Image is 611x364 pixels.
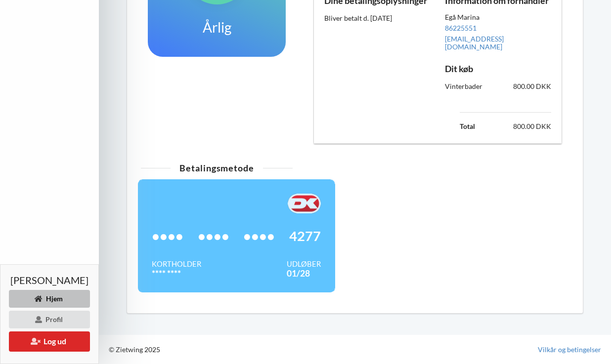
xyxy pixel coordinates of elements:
div: Betalingsmetode [141,163,293,172]
img: F+AAQC4Rur0ZFP9BwAAAABJRU5ErkJggg== [288,194,321,213]
a: 86225551 [445,24,477,32]
h3: Dit køb [445,63,551,75]
span: •••• [243,231,275,241]
h1: Årlig [203,18,231,36]
div: Profil [9,311,90,328]
a: [EMAIL_ADDRESS][DOMAIN_NAME] [445,35,504,51]
span: [PERSON_NAME] [10,275,88,285]
div: Udløber [287,259,321,269]
span: •••• [198,231,229,241]
button: Log ud [9,331,90,352]
div: 800.00 DKK [498,75,558,98]
div: Vinterbader [438,75,498,98]
div: Hjem [9,290,90,308]
a: Vilkår og betingelser [538,345,601,355]
td: 800.00 DKK [489,120,551,133]
div: 01/28 [287,269,321,279]
div: Bliver betalt d. [DATE] [324,13,431,23]
div: Egå Marina [445,13,551,23]
b: Total [460,122,475,130]
div: Kortholder [152,259,201,269]
span: •••• [152,231,183,241]
span: 4277 [289,231,321,241]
